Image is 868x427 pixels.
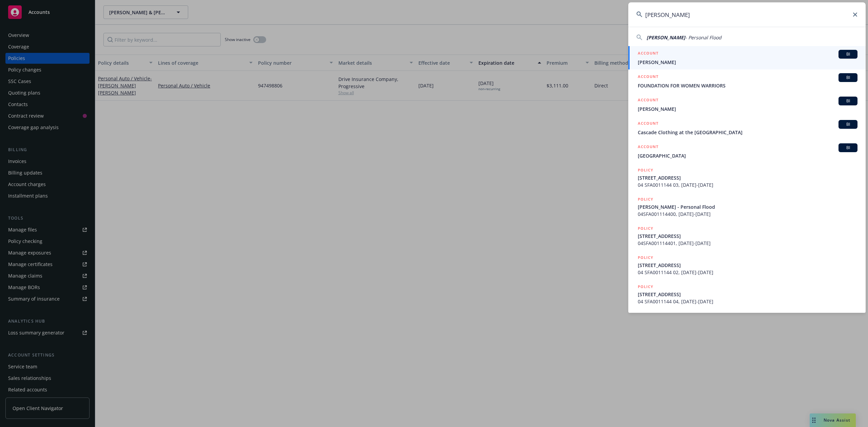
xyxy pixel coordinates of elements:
span: [PERSON_NAME] [647,34,685,41]
span: BI [841,145,855,151]
h5: ACCOUNT [638,97,658,105]
span: Cascade Clothing at the [GEOGRAPHIC_DATA] [638,129,857,136]
span: BI [841,51,855,57]
span: [STREET_ADDRESS] [638,232,857,240]
h5: POLICY [638,283,653,290]
a: ACCOUNTBI[GEOGRAPHIC_DATA] [628,140,866,163]
h5: ACCOUNT [638,143,658,151]
a: POLICY[STREET_ADDRESS]04SFA001114401, [DATE]-[DATE] [628,221,866,250]
a: ACCOUNTBI[PERSON_NAME] [628,93,866,116]
a: ACCOUNTBICascade Clothing at the [GEOGRAPHIC_DATA] [628,116,866,140]
h5: POLICY [638,196,653,203]
a: POLICY[STREET_ADDRESS]04 SFA0011144 03, [DATE]-[DATE] [628,163,866,192]
h5: ACCOUNT [638,120,658,128]
span: [STREET_ADDRESS] [638,291,857,298]
span: FOUNDATION FOR WOMEN WARRIORS [638,82,857,89]
span: BI [841,98,855,104]
span: 04 SFA0011144 03, [DATE]-[DATE] [638,181,857,188]
h5: POLICY [638,225,653,232]
span: [PERSON_NAME] [638,105,857,113]
span: 04 SFA0011144 02, [DATE]-[DATE] [638,269,857,276]
a: ACCOUNTBIFOUNDATION FOR WOMEN WARRIORS [628,69,866,93]
a: ACCOUNTBI[PERSON_NAME] [628,46,866,69]
span: [STREET_ADDRESS] [638,262,857,269]
a: POLICY[STREET_ADDRESS]04 SFA0011144 04, [DATE]-[DATE] [628,280,866,309]
a: POLICY[PERSON_NAME] - Personal Flood04SFA001114400, [DATE]-[DATE] [628,192,866,221]
span: [GEOGRAPHIC_DATA] [638,152,857,159]
span: [PERSON_NAME] - Personal Flood [638,203,857,210]
h5: ACCOUNT [638,73,658,81]
span: 04SFA001114401, [DATE]-[DATE] [638,240,857,247]
span: 04SFA001114400, [DATE]-[DATE] [638,210,857,218]
span: BI [841,121,855,127]
span: - Personal Flood [685,34,722,41]
span: BI [841,75,855,81]
h5: POLICY [638,254,653,261]
input: Search... [628,2,866,27]
span: [STREET_ADDRESS] [638,174,857,181]
span: 04 SFA0011144 04, [DATE]-[DATE] [638,298,857,305]
h5: POLICY [638,167,653,174]
h5: ACCOUNT [638,50,658,58]
a: POLICY[STREET_ADDRESS]04 SFA0011144 02, [DATE]-[DATE] [628,250,866,280]
span: [PERSON_NAME] [638,59,857,66]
